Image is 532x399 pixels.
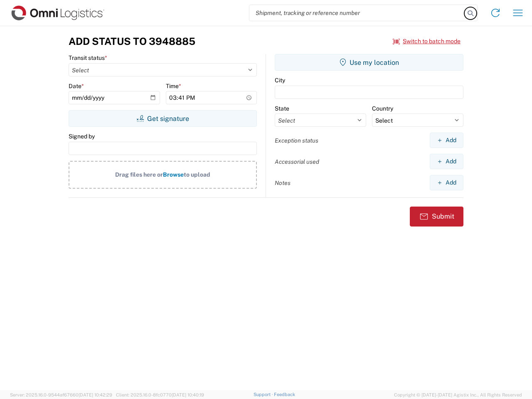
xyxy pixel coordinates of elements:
[184,171,210,178] span: to upload
[166,82,181,90] label: Time
[430,154,463,169] button: Add
[249,5,465,21] input: Shipment, tracking or reference number
[275,76,285,84] label: City
[69,133,95,140] label: Signed by
[275,158,319,165] label: Accessorial used
[69,82,84,90] label: Date
[69,35,195,47] h3: Add Status to 3948885
[79,392,112,397] span: [DATE] 10:42:29
[69,54,107,62] label: Transit status
[394,391,522,399] span: Copyright © [DATE]-[DATE] Agistix Inc., All Rights Reserved
[254,392,274,397] a: Support
[69,110,257,127] button: Get signature
[163,171,184,178] span: Browse
[430,133,463,148] button: Add
[115,171,163,178] span: Drag files here or
[430,175,463,190] button: Add
[116,392,204,397] span: Client: 2025.16.0-8fc0770
[172,392,204,397] span: [DATE] 10:40:19
[274,392,295,397] a: Feedback
[372,105,393,112] label: Country
[275,179,291,187] label: Notes
[10,392,112,397] span: Server: 2025.16.0-9544af67660
[275,105,289,112] label: State
[410,207,463,227] button: Submit
[275,54,463,71] button: Use my location
[393,34,461,48] button: Switch to batch mode
[275,137,318,144] label: Exception status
